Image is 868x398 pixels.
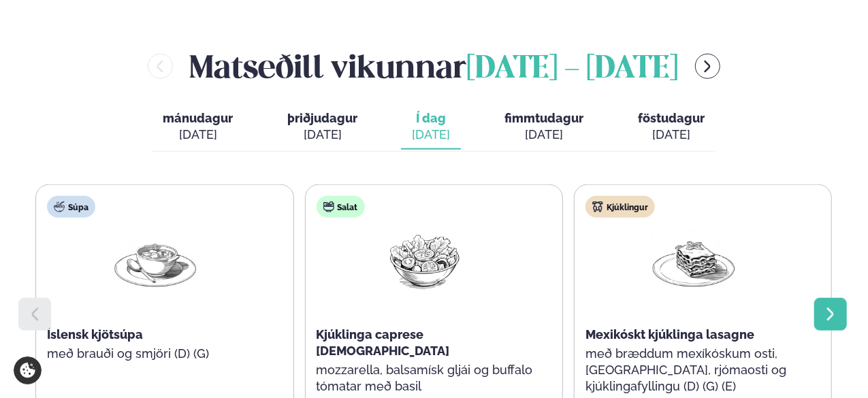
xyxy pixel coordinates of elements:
h2: Matseðill vikunnar [189,44,679,88]
button: þriðjudagur [DATE] [276,105,368,150]
div: Súpa [47,196,95,218]
img: soup.svg [54,201,65,212]
img: Salad.png [381,229,468,292]
a: Cookie settings [14,356,42,384]
span: Mexikóskt kjúklinga lasagne [585,327,754,342]
button: föstudagur [DATE] [627,105,716,150]
span: mánudagur [163,111,233,125]
button: menu-btn-left [148,54,173,79]
div: [DATE] [412,127,450,143]
div: [DATE] [638,127,705,143]
div: [DATE] [504,127,583,143]
img: chicken.svg [592,201,603,212]
span: fimmtudagur [504,111,583,125]
p: með brauði og smjöri (D) (G) [47,346,263,362]
img: salad.svg [323,201,334,212]
span: Kjúklinga caprese [DEMOGRAPHIC_DATA] [317,327,450,358]
span: Íslensk kjötsúpa [47,327,143,342]
div: Salat [317,196,365,218]
span: Í dag [412,110,450,127]
img: Lasagna.png [650,229,737,292]
div: [DATE] [287,127,357,143]
button: menu-btn-right [695,54,720,79]
div: Kjúklingur [585,196,655,218]
p: mozzarella, balsamísk gljái og buffalo tómatar með basil [317,362,533,395]
div: [DATE] [163,127,233,143]
img: Soup.png [112,229,199,292]
button: Í dag [DATE] [401,105,461,150]
p: með bræddum mexíkóskum osti, [GEOGRAPHIC_DATA], rjómaosti og kjúklingafyllingu (D) (G) (E) [585,346,802,395]
span: þriðjudagur [287,111,357,125]
button: fimmtudagur [DATE] [494,105,594,150]
span: föstudagur [638,111,705,125]
button: mánudagur [DATE] [152,105,244,150]
span: [DATE] - [DATE] [466,54,679,84]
